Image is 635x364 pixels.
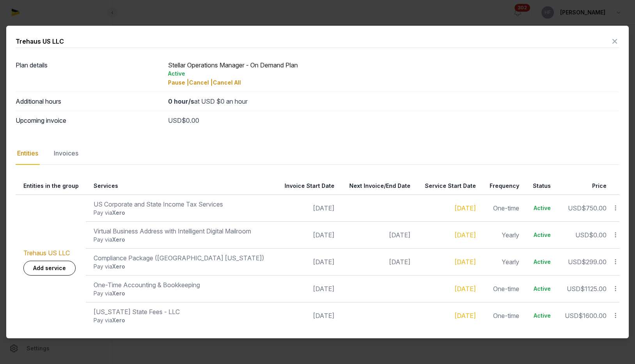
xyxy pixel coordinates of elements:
[455,258,476,266] a: [DATE]
[481,302,524,329] td: One-time
[94,307,270,316] div: [US_STATE] State Fees - LLC
[389,231,410,239] span: [DATE]
[112,236,125,243] span: Xero
[275,222,339,249] td: [DATE]
[23,261,76,276] a: Add service
[565,312,578,320] span: USD
[275,177,339,195] th: Invoice Start Date
[182,117,199,124] span: $0.00
[578,312,607,320] span: $1600.00
[16,37,64,46] div: Trehaus US LLC
[94,263,270,270] div: Pay via
[189,79,213,86] span: Cancel |
[16,142,619,165] nav: Tabs
[455,312,476,320] a: [DATE]
[481,177,524,195] th: Frequency
[94,253,270,263] div: Compliance Package ([GEOGRAPHIC_DATA] [US_STATE])
[389,258,410,266] span: [DATE]
[16,142,40,165] div: Entities
[568,204,582,212] span: USD
[16,177,86,195] th: Entities in the group
[16,116,162,125] dt: Upcoming invoice
[16,97,162,106] dt: Additional hours
[455,204,476,212] a: [DATE]
[532,231,550,239] div: Active
[339,177,415,195] th: Next Invoice/End Date
[481,276,524,302] td: One-time
[94,316,270,324] div: Pay via
[94,290,270,297] div: Pay via
[94,200,270,209] div: US Corporate and State Income Tax Services
[52,142,80,165] div: Invoices
[455,231,476,239] a: [DATE]
[168,60,619,87] div: Stellar Operations Manager - On Demand Plan
[275,195,339,222] td: [DATE]
[213,79,241,86] span: Cancel All
[532,285,550,293] div: Active
[481,195,524,222] td: One-time
[275,276,339,302] td: [DATE]
[168,97,619,106] div: at USD $0 an hour
[112,290,125,297] span: Xero
[524,177,555,195] th: Status
[86,177,275,195] th: Services
[94,236,270,244] div: Pay via
[481,222,524,249] td: Yearly
[94,226,270,236] div: Virtual Business Address with Intelligent Digital Mailroom
[168,70,619,78] div: Active
[23,249,70,257] a: Trehaus US LLC
[112,317,125,323] span: Xero
[532,204,550,212] div: Active
[94,209,270,217] div: Pay via
[582,204,607,212] span: $750.00
[568,258,582,266] span: USD
[555,177,611,195] th: Price
[168,97,194,105] strong: 0 hour/s
[112,263,125,270] span: Xero
[580,285,607,293] span: $1125.00
[168,117,182,124] span: USD
[532,312,550,320] div: Active
[455,285,476,293] a: [DATE]
[415,177,481,195] th: Service Start Date
[16,60,162,87] dt: Plan details
[582,258,607,266] span: $299.00
[481,249,524,276] td: Yearly
[112,209,125,216] span: Xero
[532,258,550,266] div: Active
[567,285,580,293] span: USD
[589,231,607,239] span: $0.00
[275,249,339,276] td: [DATE]
[275,302,339,329] td: [DATE]
[94,280,270,290] div: One-Time Accounting & Bookkeeping
[575,231,589,239] span: USD
[168,79,189,86] span: Pause |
